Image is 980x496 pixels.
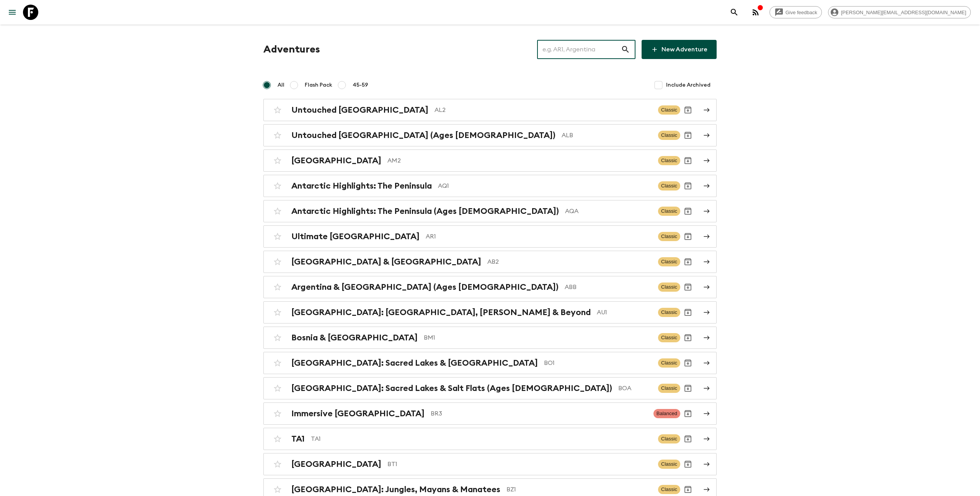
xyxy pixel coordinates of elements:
[837,10,970,15] span: [PERSON_NAME][EMAIL_ADDRESS][DOMAIN_NAME]
[680,406,696,421] button: Archive
[291,307,591,317] h2: [GEOGRAPHIC_DATA]: [GEOGRAPHIC_DATA], [PERSON_NAME] & Beyond
[680,229,696,244] button: Archive
[680,102,696,118] button: Archive
[658,282,680,292] span: Classic
[506,485,652,494] p: BZ1
[658,257,680,266] span: Classic
[291,434,305,444] h2: TA1
[291,257,481,267] h2: [GEOGRAPHIC_DATA] & [GEOGRAPHIC_DATA]
[658,384,680,393] span: Classic
[727,5,742,20] button: search adventures
[291,181,432,191] h2: Antarctic Highlights: The Peninsula
[291,156,381,166] h2: [GEOGRAPHIC_DATA]
[658,131,680,140] span: Classic
[658,181,680,191] span: Classic
[653,409,680,418] span: Balanced
[562,131,652,140] p: ALB
[597,308,652,317] p: AU1
[680,279,696,295] button: Archive
[537,39,621,60] input: e.g. AR1, Argentina
[438,181,652,191] p: AQ1
[263,124,717,146] a: Untouched [GEOGRAPHIC_DATA] (Ages [DEMOGRAPHIC_DATA])ALBClassicArchive
[263,327,717,349] a: Bosnia & [GEOGRAPHIC_DATA]BM1ClassicArchive
[291,485,500,494] h2: [GEOGRAPHIC_DATA]: Jungles, Mayans & Manatees
[263,453,717,475] a: [GEOGRAPHIC_DATA]BT1ClassicArchive
[828,6,971,18] div: [PERSON_NAME][EMAIL_ADDRESS][DOMAIN_NAME]
[263,428,717,450] a: TA1TA1ClassicArchive
[263,225,717,248] a: Ultimate [GEOGRAPHIC_DATA]AR1ClassicArchive
[291,130,555,140] h2: Untouched [GEOGRAPHIC_DATA] (Ages [DEMOGRAPHIC_DATA])
[434,105,652,115] p: AL2
[680,178,696,194] button: Archive
[769,6,822,18] a: Give feedback
[263,276,717,298] a: Argentina & [GEOGRAPHIC_DATA] (Ages [DEMOGRAPHIC_DATA])ABBClassicArchive
[291,232,420,241] h2: Ultimate [GEOGRAPHIC_DATA]
[387,460,652,469] p: BT1
[565,282,652,292] p: ABB
[680,153,696,168] button: Archive
[291,206,559,216] h2: Antarctic Highlights: The Peninsula (Ages [DEMOGRAPHIC_DATA])
[658,333,680,342] span: Classic
[424,333,652,342] p: BM1
[5,5,20,20] button: menu
[658,460,680,469] span: Classic
[680,381,696,396] button: Archive
[781,10,822,15] span: Give feedback
[263,42,320,57] h1: Adventures
[263,200,717,222] a: Antarctic Highlights: The Peninsula (Ages [DEMOGRAPHIC_DATA])AQAClassicArchive
[431,409,647,418] p: BR3
[565,207,652,216] p: AQA
[263,301,717,324] a: [GEOGRAPHIC_DATA]: [GEOGRAPHIC_DATA], [PERSON_NAME] & BeyondAU1ClassicArchive
[426,232,652,241] p: AR1
[658,485,680,494] span: Classic
[658,308,680,317] span: Classic
[278,81,284,89] span: All
[263,251,717,273] a: [GEOGRAPHIC_DATA] & [GEOGRAPHIC_DATA]AB2ClassicArchive
[263,149,717,172] a: [GEOGRAPHIC_DATA]AM2ClassicArchive
[291,333,418,343] h2: Bosnia & [GEOGRAPHIC_DATA]
[642,40,717,59] a: New Adventure
[658,105,680,115] span: Classic
[658,156,680,165] span: Classic
[680,457,696,472] button: Archive
[680,254,696,269] button: Archive
[311,434,652,443] p: TA1
[658,207,680,216] span: Classic
[291,282,559,292] h2: Argentina & [GEOGRAPHIC_DATA] (Ages [DEMOGRAPHIC_DATA])
[291,105,428,115] h2: Untouched [GEOGRAPHIC_DATA]
[291,358,538,368] h2: [GEOGRAPHIC_DATA]: Sacred Lakes & [GEOGRAPHIC_DATA]
[487,257,652,266] p: AB2
[680,330,696,345] button: Archive
[680,305,696,320] button: Archive
[618,384,652,393] p: BOA
[666,81,710,89] span: Include Archived
[263,377,717,399] a: [GEOGRAPHIC_DATA]: Sacred Lakes & Salt Flats (Ages [DEMOGRAPHIC_DATA])BOAClassicArchive
[680,355,696,371] button: Archive
[263,352,717,374] a: [GEOGRAPHIC_DATA]: Sacred Lakes & [GEOGRAPHIC_DATA]BO1ClassicArchive
[291,409,425,419] h2: Immersive [GEOGRAPHIC_DATA]
[305,81,332,89] span: Flash Pack
[658,434,680,443] span: Classic
[263,175,717,197] a: Antarctic Highlights: The PeninsulaAQ1ClassicArchive
[353,81,368,89] span: 45-59
[658,358,680,368] span: Classic
[680,128,696,143] button: Archive
[544,358,652,368] p: BO1
[387,156,652,165] p: AM2
[263,402,717,425] a: Immersive [GEOGRAPHIC_DATA]BR3BalancedArchive
[658,232,680,241] span: Classic
[291,459,381,469] h2: [GEOGRAPHIC_DATA]
[263,99,717,121] a: Untouched [GEOGRAPHIC_DATA]AL2ClassicArchive
[680,204,696,219] button: Archive
[291,383,612,393] h2: [GEOGRAPHIC_DATA]: Sacred Lakes & Salt Flats (Ages [DEMOGRAPHIC_DATA])
[680,431,696,447] button: Archive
